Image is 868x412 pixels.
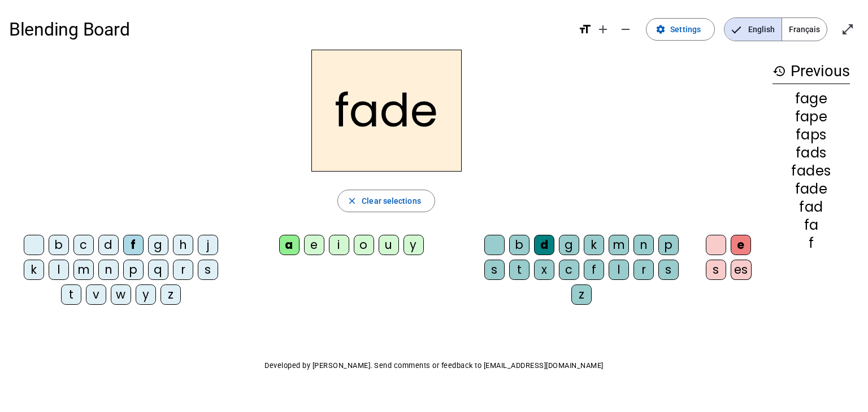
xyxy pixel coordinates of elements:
[609,260,629,280] div: l
[772,128,850,142] div: faps
[656,24,666,34] mat-icon: settings
[772,218,850,232] div: fa
[86,284,106,305] div: v
[362,194,421,208] span: Clear selections
[670,23,701,36] span: Settings
[633,260,654,280] div: r
[731,235,751,255] div: e
[304,235,324,255] div: e
[619,23,632,36] mat-icon: remove
[731,260,752,280] div: es
[772,92,850,106] div: fage
[160,284,181,305] div: z
[73,260,94,280] div: m
[148,235,168,255] div: g
[584,235,604,255] div: k
[646,18,715,41] button: Settings
[98,235,119,255] div: d
[772,182,850,196] div: fade
[772,146,850,160] div: fads
[123,260,144,280] div: p
[724,18,782,41] span: English
[24,260,44,280] div: k
[578,23,592,36] mat-icon: format_size
[311,50,462,172] h2: fade
[136,284,156,305] div: y
[379,235,399,255] div: u
[706,260,726,280] div: s
[509,260,530,280] div: t
[9,11,569,47] h1: Blending Board
[198,235,218,255] div: j
[772,110,850,124] div: fape
[559,260,579,280] div: c
[772,64,786,78] mat-icon: history
[571,284,592,305] div: z
[403,235,424,255] div: y
[61,284,81,305] div: t
[9,359,859,372] p: Developed by [PERSON_NAME]. Send comments or feedback to [EMAIL_ADDRESS][DOMAIN_NAME]
[173,235,193,255] div: h
[73,235,94,255] div: c
[279,235,300,255] div: a
[614,18,637,41] button: Decrease font size
[772,59,850,84] h3: Previous
[354,235,374,255] div: o
[198,260,218,280] div: s
[534,260,554,280] div: x
[609,235,629,255] div: m
[509,235,530,255] div: b
[782,18,827,41] span: Français
[592,18,614,41] button: Increase font size
[337,190,435,212] button: Clear selections
[658,235,679,255] div: p
[658,260,679,280] div: s
[123,235,144,255] div: f
[329,235,349,255] div: i
[841,23,854,36] mat-icon: open_in_full
[49,235,69,255] div: b
[111,284,131,305] div: w
[484,260,505,280] div: s
[173,260,193,280] div: r
[559,235,579,255] div: g
[347,196,357,206] mat-icon: close
[772,200,850,214] div: fad
[534,235,554,255] div: d
[148,260,168,280] div: q
[633,235,654,255] div: n
[724,17,827,41] mat-button-toggle-group: Language selection
[49,260,69,280] div: l
[98,260,119,280] div: n
[772,236,850,250] div: f
[584,260,604,280] div: f
[772,164,850,178] div: fades
[596,23,610,36] mat-icon: add
[836,18,859,41] button: Enter full screen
